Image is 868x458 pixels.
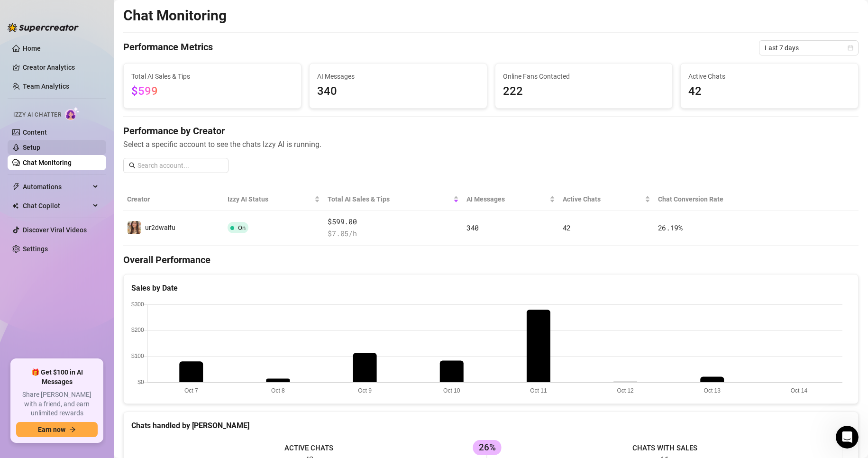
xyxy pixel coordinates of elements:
span: Automations [23,179,90,194]
span: Select a specific account to see the chats Izzy AI is running. [123,138,859,150]
a: Content [23,128,47,136]
span: thunderbolt [12,183,20,191]
span: Online Fans Contacted [503,71,665,82]
span: Izzy AI Chatter [13,110,61,119]
span: 340 [317,82,479,101]
span: Share [PERSON_NAME] with a friend, and earn unlimited rewards [16,390,98,418]
span: Total AI Sales & Tips [328,194,451,204]
span: Earn now [38,426,65,433]
th: Creator [123,188,224,211]
span: Izzy AI Status [228,194,313,204]
input: Search account... [137,160,223,171]
th: AI Messages [463,188,559,211]
iframe: Intercom live chat [836,426,859,449]
span: 340 [466,223,479,232]
span: Active Chats [563,194,643,204]
img: ur2dwaifu [128,221,141,234]
h2: Chat Monitoring [123,7,227,25]
span: $599 [131,84,158,98]
span: calendar [848,45,853,51]
a: Chat Monitoring [23,159,72,166]
img: logo-BBDzfeDw.svg [8,23,79,32]
button: Earn nowarrow-right [16,422,98,437]
a: Setup [23,144,40,151]
span: Chat Copilot [23,198,90,213]
a: Creator Analytics [23,60,99,75]
span: 222 [503,82,665,101]
span: AI Messages [317,71,479,82]
span: 🎁 Get $100 in AI Messages [16,368,98,386]
th: Chat Conversion Rate [654,188,785,211]
th: Active Chats [559,188,654,211]
span: AI Messages [466,194,548,204]
a: Team Analytics [23,82,69,90]
div: Chats handled by [PERSON_NAME] [131,420,850,431]
h4: Performance Metrics [123,40,213,55]
th: Total AI Sales & Tips [324,188,462,211]
img: AI Chatter [65,107,80,120]
div: Sales by Date [131,282,850,294]
a: Home [23,45,41,52]
span: Total AI Sales & Tips [131,71,293,82]
span: ur2dwaifu [145,224,175,231]
h4: Overall Performance [123,253,859,266]
span: Last 7 days [765,41,853,55]
img: Chat Copilot [12,202,18,209]
span: search [129,162,136,169]
span: arrow-right [69,426,76,433]
span: 26.19 % [658,223,683,232]
h4: Performance by Creator [123,124,859,137]
span: $599.00 [328,216,458,228]
span: Active Chats [688,71,850,82]
span: 42 [688,82,850,101]
a: Discover Viral Videos [23,226,87,234]
span: $ 7.05 /h [328,228,458,239]
th: Izzy AI Status [224,188,324,211]
a: Settings [23,245,48,253]
span: On [238,224,246,231]
span: 42 [563,223,571,232]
